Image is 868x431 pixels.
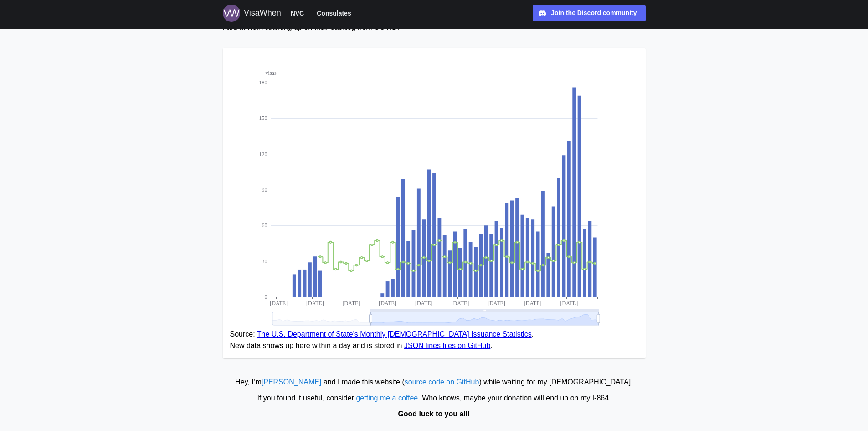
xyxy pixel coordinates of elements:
[560,300,578,306] text: [DATE]
[317,8,351,19] span: Consulates
[451,300,469,306] text: [DATE]
[404,342,490,349] a: JSON lines files on GitHub
[265,70,276,76] text: visas
[5,409,863,420] div: Good luck to you all!
[313,7,355,19] button: Consulates
[244,7,281,20] div: VisaWhen
[223,5,240,22] img: Logo for VisaWhen
[270,300,288,306] text: [DATE]
[262,222,267,228] text: 60
[291,8,304,19] span: NVC
[230,329,638,352] figcaption: Source: . New data shows up here within a day and is stored in .
[379,300,396,306] text: [DATE]
[259,151,267,157] text: 120
[264,294,267,300] text: 0
[306,300,324,306] text: [DATE]
[5,377,863,388] div: Hey, I’m and I made this website ( ) while waiting for my [DEMOGRAPHIC_DATA].
[415,300,432,306] text: [DATE]
[405,378,479,386] a: source code on GitHub
[262,258,267,264] text: 30
[259,79,267,86] text: 180
[257,330,532,338] a: The U.S. Department of State’s Monthly [DEMOGRAPHIC_DATA] Issuance Statistics
[488,300,505,306] text: [DATE]
[287,7,308,19] button: NVC
[551,8,637,18] div: Join the Discord community
[262,378,322,386] a: [PERSON_NAME]
[342,300,360,306] text: [DATE]
[524,300,541,306] text: [DATE]
[356,394,418,402] a: getting me a coffee
[259,115,267,121] text: 150
[5,393,863,404] div: If you found it useful, consider . Who knows, maybe your donation will end up on my I‑864.
[223,5,281,22] a: Logo for VisaWhen VisaWhen
[262,187,267,193] text: 90
[533,5,646,21] a: Join the Discord community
